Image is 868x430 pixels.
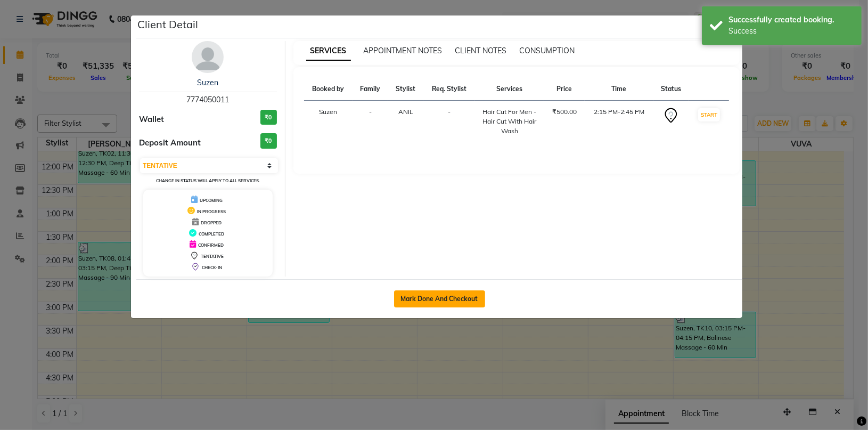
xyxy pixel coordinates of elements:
[728,14,854,26] div: Successfully created booking.
[306,42,351,61] span: SERVICES
[481,107,538,136] div: Hair Cut For Men - Hair Cut With Hair Wash
[201,254,224,259] span: TENTATIVE
[520,46,575,55] span: CONSUMPTION
[585,101,653,143] td: 2:15 PM-2:45 PM
[364,46,443,55] span: APPOINTMENT NOTES
[197,78,218,87] a: Suzen
[260,110,277,125] h3: ₹0
[198,242,224,248] span: CONFIRMED
[698,108,720,121] button: START
[585,78,653,101] th: Time
[304,101,353,143] td: Suzen
[394,290,485,307] button: Mark Done And Checkout
[423,78,475,101] th: Req. Stylist
[455,46,507,55] span: CLIENT NOTES
[728,26,854,37] div: Success
[139,113,164,126] span: Wallet
[398,108,413,116] span: ANIL
[475,78,544,101] th: Services
[200,198,223,203] span: UPCOMING
[186,95,229,104] span: 7774050011
[353,78,388,101] th: Family
[202,265,222,270] span: CHECK-IN
[139,137,201,149] span: Deposit Amount
[304,78,353,101] th: Booked by
[653,78,689,101] th: Status
[544,78,585,101] th: Price
[260,133,277,149] h3: ₹0
[137,17,198,33] h5: Client Detail
[551,107,578,117] div: ₹500.00
[388,78,423,101] th: Stylist
[353,101,388,143] td: -
[197,209,226,214] span: IN PROGRESS
[201,220,222,225] span: DROPPED
[423,101,475,143] td: -
[199,231,224,237] span: COMPLETED
[192,41,224,73] img: avatar
[156,178,260,183] small: Change in status will apply to all services.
